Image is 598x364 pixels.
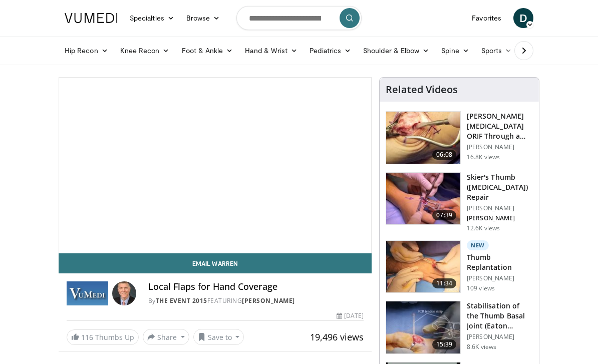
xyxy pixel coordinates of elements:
[386,172,533,232] a: 07:39 Skier's Thumb ([MEDICAL_DATA]) Repair [PERSON_NAME] [PERSON_NAME] 12.6K views
[124,8,180,28] a: Specialties
[304,41,357,61] a: Pediatrics
[148,296,364,305] div: By FEATURING
[59,78,371,253] video-js: Video Player
[337,311,364,320] div: [DATE]
[467,333,533,341] p: [PERSON_NAME]
[59,253,372,273] a: Email Warren
[467,274,533,282] p: [PERSON_NAME]
[67,281,108,305] img: The Event 2015
[467,284,495,292] p: 109 views
[386,301,460,353] img: abbb8fbb-6d8f-4f51-8ac9-71c5f2cab4bf.150x105_q85_crop-smart_upscale.jpg
[81,332,93,342] span: 116
[193,329,244,345] button: Save to
[242,296,295,305] a: [PERSON_NAME]
[467,343,496,351] p: 8.6K views
[467,172,533,202] h3: Skier's Thumb ([MEDICAL_DATA]) Repair
[59,41,114,61] a: Hip Recon
[467,240,489,250] p: New
[386,173,460,225] img: cf79e27c-792e-4c6a-b4db-18d0e20cfc31.150x105_q85_crop-smart_upscale.jpg
[435,41,475,61] a: Spine
[386,301,533,354] a: 15:39 Stabilisation of the Thumb Basal Joint (Eaton Technique) [PERSON_NAME] 8.6K views
[386,240,533,293] a: 11:34 New Thumb Replantation [PERSON_NAME] 109 views
[467,301,533,331] h3: Stabilisation of the Thumb Basal Joint (Eaton Technique)
[467,111,533,141] h3: [PERSON_NAME][MEDICAL_DATA] ORIF Through a [PERSON_NAME] Approach
[386,84,458,96] h4: Related Videos
[143,329,189,345] button: Share
[432,339,456,349] span: 15:39
[156,296,207,305] a: The Event 2015
[148,281,364,292] h4: Local Flaps for Hand Coverage
[239,41,304,61] a: Hand & Wrist
[467,214,533,222] p: [PERSON_NAME]
[112,281,136,305] img: Avatar
[357,41,435,61] a: Shoulder & Elbow
[67,329,139,345] a: 116 Thumbs Up
[65,13,118,23] img: VuMedi Logo
[114,41,176,61] a: Knee Recon
[432,150,456,160] span: 06:08
[466,8,507,28] a: Favorites
[467,143,533,151] p: [PERSON_NAME]
[236,6,362,30] input: Search topics, interventions
[513,8,533,28] a: D
[310,331,364,343] span: 19,496 views
[176,41,239,61] a: Foot & Ankle
[180,8,226,28] a: Browse
[386,241,460,293] img: 86f7a411-b29c-4241-a97c-6b2d26060ca0.150x105_q85_crop-smart_upscale.jpg
[386,112,460,164] img: af335e9d-3f89-4d46-97d1-d9f0cfa56dd9.150x105_q85_crop-smart_upscale.jpg
[467,153,500,161] p: 16.8K views
[386,111,533,164] a: 06:08 [PERSON_NAME][MEDICAL_DATA] ORIF Through a [PERSON_NAME] Approach [PERSON_NAME] 16.8K views
[467,252,533,272] h3: Thumb Replantation
[475,41,518,61] a: Sports
[432,210,456,220] span: 07:39
[467,224,500,232] p: 12.6K views
[467,204,533,212] p: [PERSON_NAME]
[432,278,456,288] span: 11:34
